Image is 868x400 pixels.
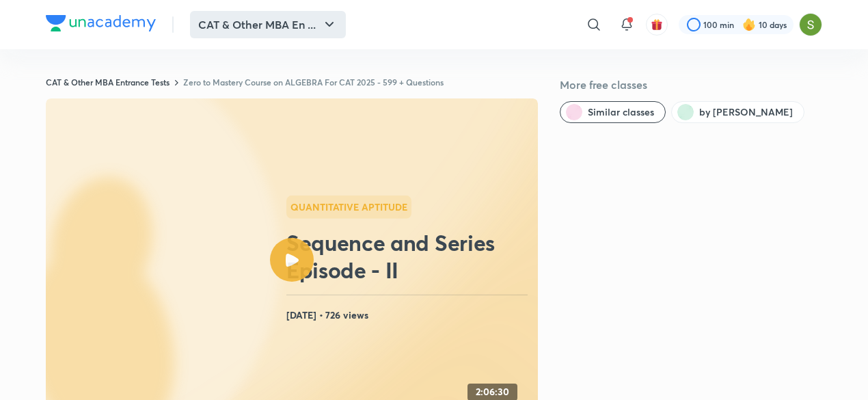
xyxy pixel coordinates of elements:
[476,386,509,398] h4: 2:06:30
[46,15,156,31] img: Company Logo
[646,14,668,36] button: avatar
[46,15,156,35] a: Company Logo
[560,77,822,93] h5: More free classes
[46,77,169,88] a: CAT & Other MBA Entrance Tests
[742,18,756,31] img: streak
[588,105,654,119] span: Similar classes
[651,18,663,31] img: avatar
[286,306,532,324] h4: [DATE] • 726 views
[671,101,804,123] button: by Ravi Kumar
[190,11,346,38] button: CAT & Other MBA En ...
[699,105,793,119] span: by Ravi Kumar
[560,101,666,123] button: Similar classes
[799,13,822,36] img: Samridhi Vij
[183,77,444,88] a: Zero to Mastery Course on ALGEBRA For CAT 2025 - 599 + Questions
[286,229,532,284] h2: Sequence and Series Episode - II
